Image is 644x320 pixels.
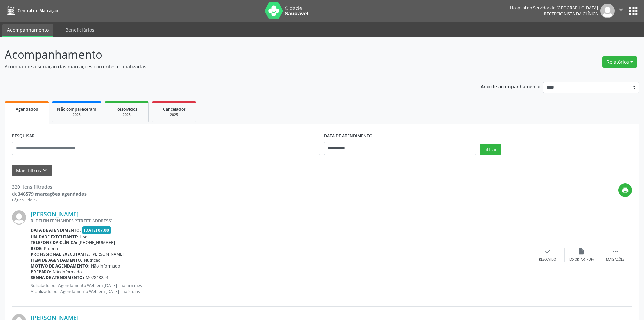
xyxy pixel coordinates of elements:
[41,167,48,174] i: keyboard_arrow_down
[80,234,87,240] span: Hse
[12,210,26,225] img: img
[324,131,373,142] label: DATA DE ATENDIMENTO
[12,197,87,203] div: Página 1 de 22
[31,283,531,294] p: Solicitado por Agendamento Web em [DATE] - há um mês Atualizado por Agendamento Web em [DATE] - h...
[61,24,99,36] a: Beneficiários
[510,5,598,11] div: Hospital do Servidor do [GEOGRAPHIC_DATA]
[157,112,191,118] div: 2025
[31,246,43,251] b: Rede:
[31,257,82,263] b: Item de agendamento:
[82,226,111,234] span: [DATE] 07:00
[578,248,585,255] i: insert_drive_file
[31,275,84,280] b: Senha de atendimento:
[544,11,598,17] span: Recepcionista da clínica
[5,5,58,16] a: Central de Marcação
[116,106,137,112] span: Resolvidos
[91,263,120,269] span: Não informado
[57,112,96,118] div: 2025
[539,257,556,262] div: Resolvido
[569,257,594,262] div: Exportar (PDF)
[618,183,632,197] button: print
[57,106,96,112] span: Não compareceram
[12,131,35,142] label: PESQUISAR
[16,106,38,112] span: Agendados
[110,112,144,118] div: 2025
[12,190,87,197] div: de
[31,269,51,275] b: Preparo:
[79,240,115,246] span: [PHONE_NUMBER]
[12,183,87,190] div: 320 itens filtrados
[480,144,501,155] button: Filtrar
[86,275,108,280] span: M02848254
[612,248,619,255] i: 
[31,263,90,269] b: Motivo de agendamento:
[600,4,615,18] img: img
[31,240,77,246] b: Telefone da clínica:
[602,56,637,68] button: Relatórios
[53,269,82,275] span: Não informado
[544,248,551,255] i: check
[163,106,186,112] span: Cancelados
[18,191,87,197] strong: 346579 marcações agendadas
[31,234,78,240] b: Unidade executante:
[18,8,58,14] span: Central de Marcação
[606,257,624,262] div: Mais ações
[44,246,58,251] span: Própria
[5,63,449,70] p: Acompanhe a situação das marcações correntes e finalizadas
[627,5,639,17] button: apps
[2,24,53,37] a: Acompanhamento
[31,227,81,233] b: Data de atendimento:
[31,251,90,257] b: Profissional executante:
[617,6,625,14] i: 
[31,210,79,218] a: [PERSON_NAME]
[84,257,100,263] span: Nutricao
[5,46,449,63] p: Acompanhamento
[31,218,531,224] div: R. DELFIN FERNANDES [STREET_ADDRESS]
[91,251,124,257] span: [PERSON_NAME]
[615,4,627,18] button: 
[481,82,541,90] p: Ano de acompanhamento
[622,187,629,194] i: print
[12,165,52,176] button: Mais filtroskeyboard_arrow_down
